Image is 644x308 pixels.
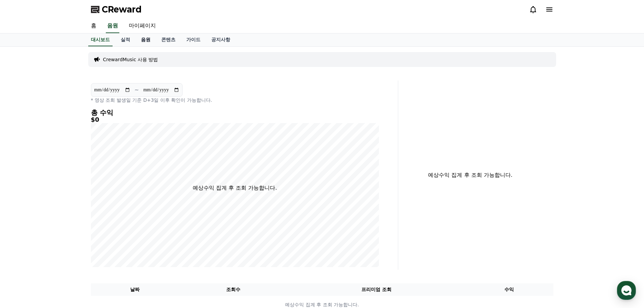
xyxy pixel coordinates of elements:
a: 가이드 [181,33,206,46]
a: 대화 [45,214,87,231]
p: 예상수익 집계 후 조회 가능합니다. [404,171,537,179]
span: CReward [102,4,142,15]
a: 설정 [87,214,130,231]
span: 홈 [21,224,25,230]
a: 공지사항 [206,33,236,46]
a: 콘텐츠 [156,33,181,46]
a: CReward [91,4,142,15]
th: 수익 [465,283,553,296]
a: 마이페이지 [123,19,161,33]
span: 설정 [104,224,113,230]
span: 대화 [62,225,70,230]
p: * 영상 조회 발생일 기준 D+3일 이후 확인이 가능합니다. [91,97,379,103]
p: 예상수익 집계 후 조회 가능합니다. [193,184,277,192]
a: 홈 [86,19,102,33]
h5: $0 [91,116,379,123]
h4: 총 수익 [91,109,379,116]
a: 대시보드 [88,33,113,46]
a: 실적 [115,33,136,46]
th: 프리미엄 조회 [288,283,465,296]
p: ~ [135,86,139,94]
a: 음원 [136,33,156,46]
a: 홈 [2,214,45,231]
a: CrewardMusic 사용 방법 [103,56,158,63]
a: 음원 [106,19,119,33]
th: 날짜 [91,283,179,296]
th: 조회수 [179,283,287,296]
